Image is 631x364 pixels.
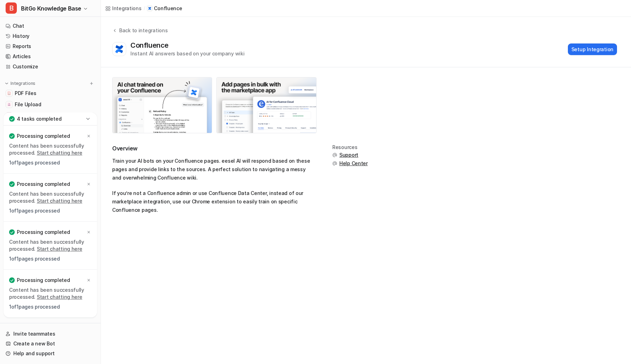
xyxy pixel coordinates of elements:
[11,81,35,86] p: Integrations
[339,160,368,167] span: Help Center
[130,50,244,57] div: Instant AI answers based on your company wiki
[15,112,54,119] span: [DOMAIN_NAME]
[332,160,368,167] button: Help Center
[3,329,98,339] a: Invite teammates
[130,41,171,49] div: Confluence
[9,238,91,252] p: Content has been successfully processed.
[17,133,70,140] p: Processing completed
[3,52,98,61] a: Articles
[332,144,368,150] div: Resources
[3,111,98,121] a: developers.bitgo.com[DOMAIN_NAME]
[37,198,82,204] a: Start chatting here
[37,246,82,252] a: Start chatting here
[144,5,145,12] span: /
[147,5,182,12] a: Confluence iconConfluence
[3,21,98,31] a: Chat
[339,151,358,159] span: Support
[3,41,98,51] a: Reports
[9,190,91,204] p: Content has been successfully processed.
[332,151,368,159] button: Support
[332,153,337,157] img: support.svg
[112,189,315,214] p: If you’re not a Confluence admin or use Confluence Data Center, instead of our marketplace integr...
[9,255,91,262] p: 1 of 1 pages processed
[17,229,70,236] p: Processing completed
[112,5,142,12] div: Integrations
[7,91,11,95] img: PDF Files
[17,115,61,122] p: 4 tasks completed
[3,62,98,72] a: Customize
[37,150,82,156] a: Start chatting here
[9,303,91,310] p: 1 of 1 pages processed
[37,294,82,300] a: Start chatting here
[3,88,98,98] a: PDF FilesPDF Files
[17,181,70,188] p: Processing completed
[9,142,91,156] p: Content has been successfully processed.
[3,80,38,87] button: Integrations
[3,100,98,109] a: File UploadFile Upload
[7,102,11,107] img: File Upload
[89,81,94,86] img: menu_add.svg
[114,44,124,54] img: confluence
[154,5,182,12] p: Confluence
[105,5,142,12] a: Integrations
[9,207,91,214] p: 1 of 1 pages processed
[17,277,70,284] p: Processing completed
[568,43,617,55] button: Setup Integration
[117,27,168,34] div: Back to integrations
[332,161,337,166] img: support.svg
[3,31,98,41] a: History
[15,101,41,108] span: File Upload
[9,287,91,301] p: Content has been successfully processed.
[148,7,151,10] img: Confluence icon
[21,4,81,13] span: BitGo Knowledge Base
[112,157,315,182] p: Train your AI bots on your Confluence pages. eesel AI will respond based on these pages and provi...
[4,81,9,86] img: expand menu
[112,27,168,41] button: Back to integrations
[15,90,36,97] span: PDF Files
[112,144,315,153] h2: Overview
[6,2,17,14] span: B
[3,339,98,349] a: Create a new Bot
[3,349,98,358] a: Help and support
[9,159,91,166] p: 1 of 1 pages processed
